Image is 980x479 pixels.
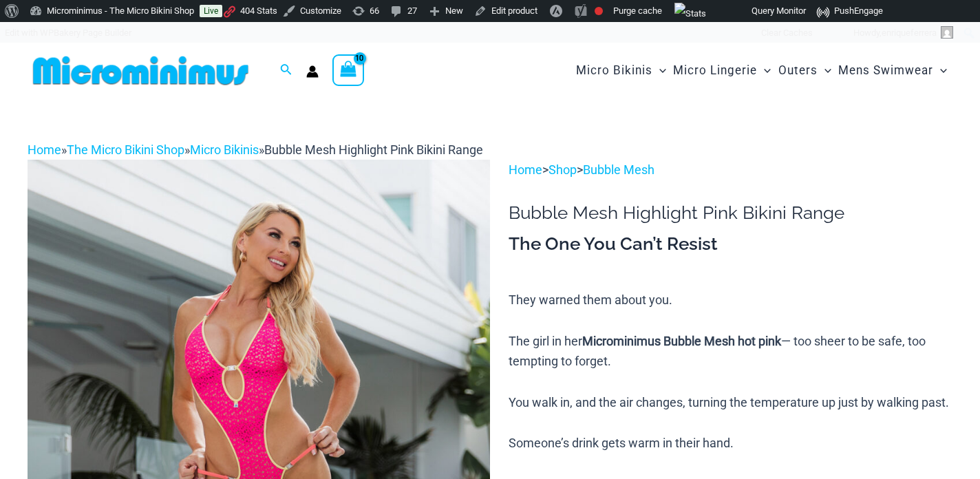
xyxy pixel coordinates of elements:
a: Search icon link [280,62,292,79]
a: Bubble Mesh [583,162,654,177]
img: MM SHOP LOGO FLAT [28,55,254,86]
span: Outers [778,53,818,88]
div: Focus keyphrase not set [595,7,603,15]
a: Micro BikinisMenu ToggleMenu Toggle [573,50,670,92]
span: Menu Toggle [933,53,947,88]
div: Clear Caches [754,22,820,44]
span: Menu Toggle [652,53,666,88]
span: enriqueferrera [882,28,937,38]
span: » » » [28,142,483,157]
p: > > [509,160,952,180]
a: Micro LingerieMenu ToggleMenu Toggle [670,50,774,92]
span: Mens Swimwear [838,53,933,88]
a: OutersMenu ToggleMenu Toggle [775,50,835,92]
span: Micro Lingerie [673,53,757,88]
h3: The One You Can’t Resist [509,233,952,256]
span: Menu Toggle [757,53,771,88]
h1: Bubble Mesh Highlight Pink Bikini Range [509,202,952,224]
span: Bubble Mesh Highlight Pink Bikini Range [264,142,483,157]
a: Mens SwimwearMenu ToggleMenu Toggle [835,50,950,92]
span: Menu Toggle [818,53,831,88]
nav: Site Navigation [571,47,952,94]
b: Microminimus Bubble Mesh hot pink [582,334,781,348]
a: Live [200,5,222,17]
a: Home [509,162,542,177]
a: Micro Bikinis [190,142,259,157]
a: View Shopping Cart, 10 items [332,54,364,86]
a: Home [28,142,61,157]
a: Account icon link [306,65,319,78]
span: Micro Bikinis [576,53,652,88]
a: Howdy, [849,22,959,44]
a: Shop [548,162,577,177]
a: The Micro Bikini Shop [67,142,184,157]
img: Views over 48 hours. Click for more Jetpack Stats. [674,3,706,25]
